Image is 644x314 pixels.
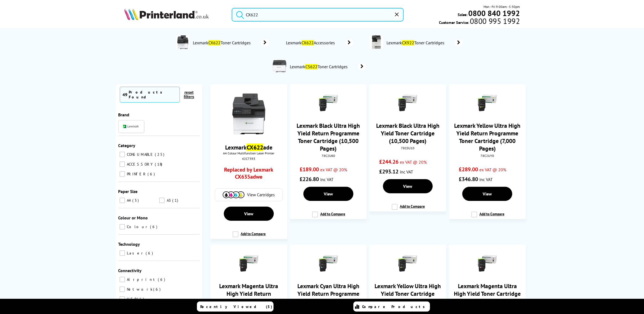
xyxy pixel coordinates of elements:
[373,146,442,150] div: 78C0U10
[228,94,269,134] img: Lexmark-CX622ade-Front-Facing-Small.jpg
[214,157,283,161] div: 42C7393
[289,59,366,74] a: LexmarkCS622Toner Cartridges
[225,144,272,151] a: LexmarkCX622ade
[458,12,467,17] span: Sales:
[158,277,167,282] span: 6
[120,250,125,256] input: Laser 6
[120,287,125,292] input: Network 6
[155,152,166,157] span: 25
[379,168,398,175] span: £293.12
[120,198,125,203] input: A4 5
[233,231,266,242] label: Add to Compare
[300,166,319,173] span: £189.00
[478,94,497,113] img: Lexmark-CX421-YellowRPToner-Small.gif
[319,254,338,273] img: Lexmark-CX421-CyanRPToner-Small.gif
[403,184,412,189] span: View
[172,198,180,203] span: 1
[224,207,274,221] a: View
[159,198,165,203] input: A3 1
[312,212,345,222] label: Add to Compare
[353,301,430,312] a: Compare Products
[118,241,140,247] span: Technology
[120,277,125,282] input: Airprint 6
[247,192,275,197] span: View Cartridges
[124,8,209,20] img: Printerland Logo
[468,8,520,18] b: 0800 840 1992
[126,251,145,256] span: Laser
[192,40,253,45] span: Lexmark Toner Cartridges
[124,8,225,21] a: Printerland Logo
[155,162,164,167] span: 18
[319,94,338,113] img: Lexmark-CX421-BlackRPToner-Small.gif
[478,254,497,273] img: Lexmark-CX421-MagentaToner-Small.gif
[200,304,273,309] span: Recently Viewed (5)
[439,18,520,25] span: Customer Service:
[126,172,147,176] span: PRINTER
[120,224,125,229] input: Colour 6
[118,189,138,194] span: Paper Size
[479,167,506,172] span: ex VAT @ 20%
[297,122,360,152] a: Lexmark Black Ultra High Yield Return Programme Toner Cartridge (10,500 Pages)
[239,254,258,273] img: Lexmark-CX421-MagentaRPToner-Small.gif
[118,215,148,220] span: Colour or Mono
[153,287,162,292] span: 6
[375,282,441,305] a: Lexmark Yellow Ultra High Yield Toner Cartridge (7,000 Pages)
[379,158,398,165] span: £244.26
[294,154,363,158] div: 78C2UK0
[126,297,137,301] span: USB
[126,277,158,282] span: Airprint
[126,152,155,157] span: CONSUMABLE
[118,268,142,273] span: Connectivity
[300,176,319,183] span: £226.80
[386,40,447,45] span: Lexmark Toner Cartridges
[376,122,439,145] a: Lexmark Black Ultra High Yield Toner Cartridge (10,500 Pages)
[148,172,156,176] span: 6
[223,191,244,198] img: Cartridges
[219,282,278,313] a: Lexmark Magenta Ultra High Yield Return Programme Toner Cartridge (7,000 Pages)
[467,11,520,16] a: 0800 840 1992
[400,169,413,175] span: inc VAT
[120,152,125,157] input: CONSUMABLE 25
[118,112,130,117] span: Brand
[123,92,128,97] span: 49
[180,90,198,99] button: reset filters
[392,204,425,214] label: Add to Compare
[273,59,286,73] img: 42C0093-conspage.jpg
[150,224,159,229] span: 6
[459,176,478,183] span: £346.80
[120,161,125,167] input: ACCESSORY 18
[126,162,155,167] span: ACCESSORY
[462,187,512,201] a: View
[129,90,177,100] div: Products Found
[324,191,333,197] span: View
[483,4,520,9] span: Mon - Fri 9:00am - 5:30pm
[133,198,140,203] span: 5
[126,198,132,203] span: A4
[120,296,125,302] input: USB 6
[232,8,403,21] input: Search product or brand
[126,287,153,292] span: Network
[220,166,277,183] a: Replaced by Lexmark CX635adwe
[244,211,253,216] span: View
[146,251,155,256] span: 6
[483,191,492,197] span: View
[285,39,353,46] a: LexmarkCX622Accessories
[137,297,146,301] span: 6
[386,35,463,50] a: LexmarkCX922Toner Cartridges
[192,35,269,50] a: LexmarkCX622Toner Cartridges
[213,151,284,155] span: A4 Colour Multifunction Laser Printer
[398,94,417,113] img: Lexmark-CX421-BlackToner-Small.gif
[208,40,221,45] mark: CX622
[398,254,417,273] img: Lexmark-CX421-YellowToner-Small.gif
[459,166,478,173] span: £289.00
[400,159,427,165] span: ex VAT @ 20%
[302,40,314,45] mark: CX622
[370,35,383,49] img: 32C0249-conspage.jpg
[454,122,520,152] a: Lexmark Yellow Ultra High Yield Return Programme Toner Cartridge (7,000 Pages)
[453,154,522,158] div: 78C2UY0
[126,224,150,229] span: Colour
[285,40,337,45] span: Lexmark Accessories
[402,40,414,45] mark: CX922
[176,35,190,49] img: 42C7393-conspage.jpg
[454,282,521,305] a: Lexmark Magenta Ultra High Yield Toner Cartridge (7,000 Pages)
